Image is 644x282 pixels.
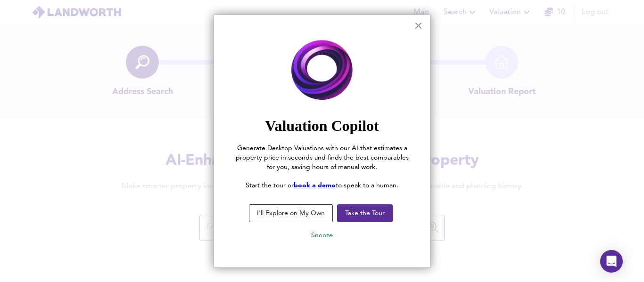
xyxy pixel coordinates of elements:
h2: Valuation Copilot [233,117,411,135]
span: to speak to a human. [336,182,398,189]
button: Snooze [304,227,340,244]
div: Open Intercom Messenger [600,250,623,273]
a: book a demo [294,182,336,189]
button: Close [414,18,423,33]
button: I'll Explore on My Own [249,204,333,222]
button: Take the Tour [337,204,393,222]
span: Start the tour or [246,182,294,189]
p: Generate Desktop Valuations with our AI that estimates a property price in seconds and finds the ... [233,144,411,172]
